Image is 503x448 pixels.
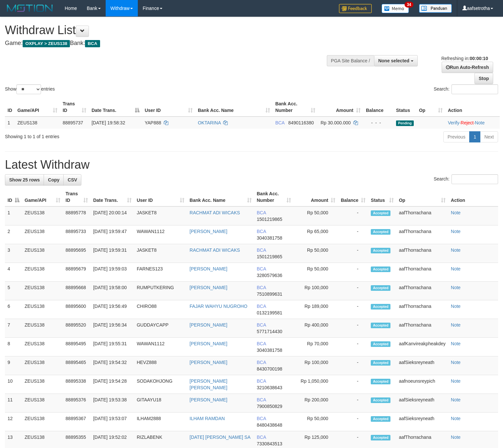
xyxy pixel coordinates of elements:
td: Rp 50,000 [294,206,338,225]
td: 10 [5,375,22,394]
a: Previous [443,131,470,142]
span: BCA [257,285,266,290]
th: Game/API: activate to sort column ascending [22,188,63,206]
td: ZEUS138 [22,394,63,413]
th: Bank Acc. Number: activate to sort column ascending [273,98,318,117]
span: Accepted [371,285,390,291]
td: 1 [5,117,15,129]
td: 4 [5,263,22,282]
button: None selected [374,55,418,66]
div: - - - [366,119,391,126]
span: Copy 1501219865 to clipboard [257,217,283,222]
td: RUMPUTKERING [134,282,187,300]
td: [DATE] 19:59:03 [91,263,134,282]
td: WAWAN1112 [134,225,187,244]
th: User ID: activate to sort column ascending [142,98,195,117]
td: ZEUS138 [15,117,60,129]
img: Feedback.jpg [339,4,372,13]
a: Copy [44,174,64,185]
span: Copy 3280579636 to clipboard [257,273,283,278]
td: HEVZ888 [134,356,187,375]
td: ZEUS138 [22,300,63,319]
td: - [338,282,368,300]
th: Action [448,188,498,206]
td: - [338,206,368,225]
a: Note [451,229,461,234]
span: BCA [257,266,266,271]
td: 6 [5,300,22,319]
td: WAWAN1112 [134,338,187,356]
td: 88895668 [63,282,91,300]
select: Showentries [16,84,41,94]
a: Note [475,120,485,125]
span: Accepted [371,210,390,216]
td: aafKanvireakpheakdey [396,338,448,356]
span: 88895737 [63,120,83,125]
div: Showing 1 to 1 of 1 entries [5,131,205,140]
a: Reject [461,120,474,125]
span: Copy 3040381758 to clipboard [257,235,283,241]
td: aafThorrachana [396,225,448,244]
th: Amount: activate to sort column ascending [294,188,338,206]
td: 8 [5,338,22,356]
td: [DATE] 19:53:07 [91,413,134,431]
td: Rp 100,000 [294,282,338,300]
td: Rp 70,000 [294,338,338,356]
th: Date Trans.: activate to sort column ascending [91,188,134,206]
span: BCA [257,341,266,346]
td: Rp 189,000 [294,300,338,319]
td: [DATE] 19:56:34 [91,319,134,338]
span: Copy 7900850829 to clipboard [257,404,283,409]
span: BCA [257,247,266,253]
td: aafSieksreyneath [396,356,448,375]
th: Bank Acc. Name: activate to sort column ascending [195,98,273,117]
td: ZEUS138 [22,282,63,300]
img: MOTION_logo.png [5,3,55,13]
td: Rp 65,000 [294,225,338,244]
td: [DATE] 19:54:32 [91,356,134,375]
td: Rp 200,000 [294,394,338,413]
th: User ID: activate to sort column ascending [134,188,187,206]
td: ZEUS138 [22,319,63,338]
td: 7 [5,319,22,338]
td: ZEUS138 [22,375,63,394]
a: CSV [63,174,81,185]
a: FAJAR WAHYU NUGROHO [190,304,247,309]
td: - [338,394,368,413]
a: [PERSON_NAME] [190,341,227,346]
td: 88895679 [63,263,91,282]
a: Stop [474,73,493,84]
td: 88895465 [63,356,91,375]
td: ZEUS138 [22,356,63,375]
th: Status: activate to sort column ascending [368,188,396,206]
a: Note [451,378,461,384]
span: BCA [257,304,266,309]
a: Note [451,266,461,271]
td: Rp 400,000 [294,319,338,338]
span: None selected [378,58,409,63]
th: Action [445,98,500,117]
th: ID: activate to sort column descending [5,188,22,206]
span: BCA [257,435,266,440]
span: BCA [85,40,100,47]
span: Accepted [371,267,390,272]
span: Refreshing in: [441,56,488,61]
th: Trans ID: activate to sort column ascending [60,98,89,117]
a: Note [451,397,461,402]
td: Rp 100,000 [294,356,338,375]
h1: Latest Withdraw [5,158,498,171]
td: ZEUS138 [22,263,63,282]
td: JASKET8 [134,206,187,225]
a: OKTARINA [198,120,221,125]
td: - [338,375,368,394]
th: Bank Acc. Number: activate to sort column ascending [254,188,294,206]
th: Balance [363,98,393,117]
a: [PERSON_NAME] [190,360,227,365]
span: Copy 3210638643 to clipboard [257,385,283,390]
h1: Withdraw List [5,24,329,37]
span: Copy [48,177,59,182]
td: ZEUS138 [22,225,63,244]
span: Copy 7510899631 to clipboard [257,291,283,297]
a: Note [451,247,461,253]
td: [DATE] 19:59:47 [91,225,134,244]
